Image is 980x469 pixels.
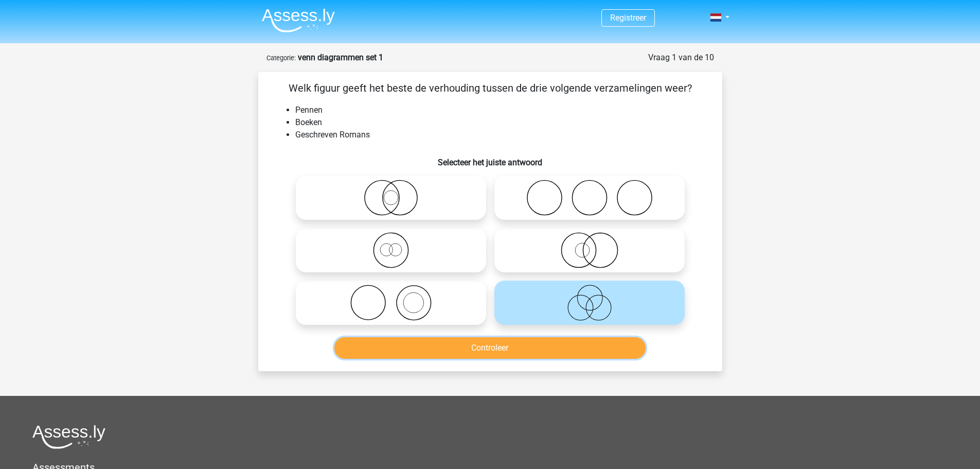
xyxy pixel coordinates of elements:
[295,129,706,141] li: Geschreven Romans
[334,337,646,359] button: Controleer
[648,51,714,64] div: Vraag 1 van de 10
[298,53,383,62] strong: venn diagrammen set 1
[295,116,706,129] li: Boeken
[275,149,706,167] h6: Selecteer het juiste antwoord
[295,104,706,116] li: Pennen
[275,80,706,96] p: Welk figuur geeft het beste de verhouding tussen de drie volgende verzamelingen weer?
[262,8,335,32] img: Assessly
[266,54,296,62] small: Categorie:
[32,425,105,449] img: Assessly logo
[610,13,646,23] a: Registreer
